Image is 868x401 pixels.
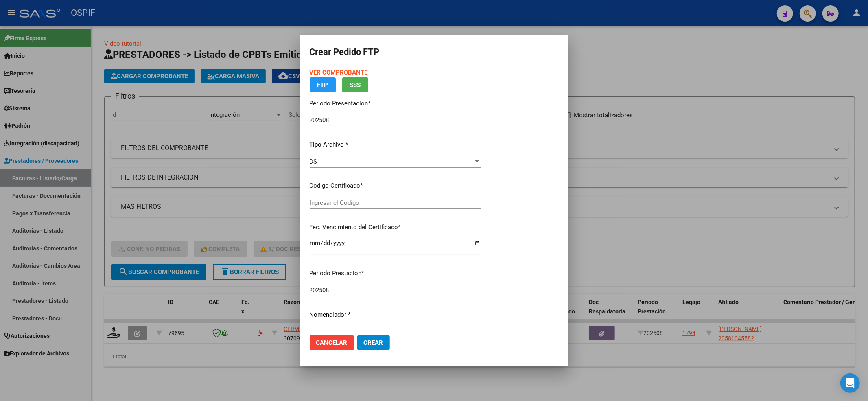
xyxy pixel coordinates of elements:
p: Tipo Archivo * [310,140,481,149]
div: Open Intercom Messenger [840,373,860,393]
span: SSS [350,81,361,89]
button: Crear [357,335,390,350]
span: Seleccionar nomenclador [310,328,473,335]
p: Codigo Certificado [310,181,481,191]
button: Cancelar [310,335,354,350]
span: FTP [317,81,328,89]
p: Periodo Prestacion [310,269,481,278]
span: DS [310,158,317,165]
button: FTP [310,77,336,92]
p: Fec. Vencimiento del Certificado [310,223,481,232]
button: SSS [342,77,368,92]
h2: Crear Pedido FTP [310,44,559,60]
a: VER COMPROBANTE [310,69,368,76]
span: Crear [364,339,383,346]
p: Nomenclador * [310,310,481,320]
span: Cancelar [316,339,348,346]
p: Periodo Presentacion [310,99,481,108]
